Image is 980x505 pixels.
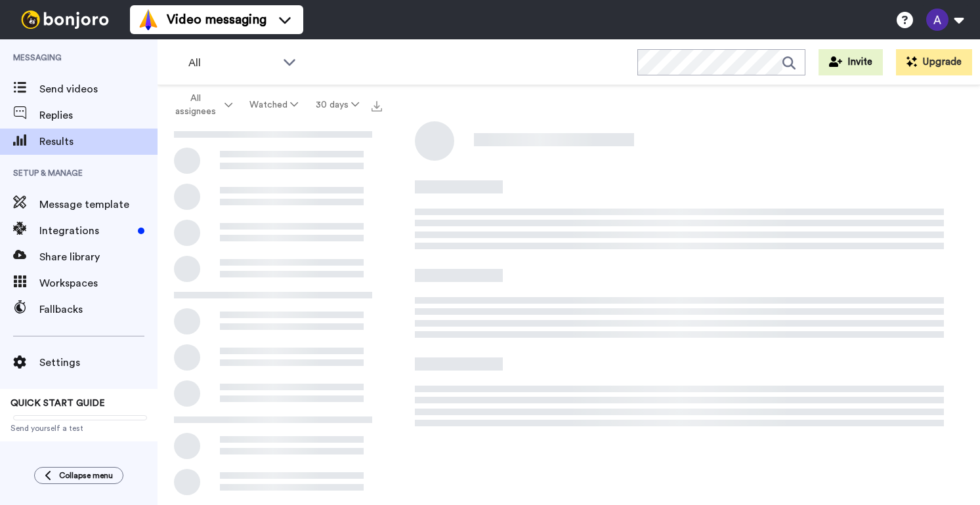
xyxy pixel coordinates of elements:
[819,49,883,75] button: Invite
[39,197,158,212] span: Message template
[39,249,158,265] span: Share library
[138,9,159,30] img: vm-color.svg
[39,134,158,150] span: Results
[307,93,368,117] button: 30 days
[39,355,158,371] span: Settings
[39,223,133,239] span: Integrations
[160,87,241,123] button: All assignees
[16,10,114,29] img: bj-logo-header-white.svg
[39,108,158,123] span: Replies
[59,470,113,481] span: Collapse menu
[188,55,276,71] span: All
[11,423,147,434] span: Send yourself a test
[39,302,158,317] span: Fallbacks
[34,467,123,484] button: Collapse menu
[167,10,266,29] span: Video messaging
[39,81,158,97] span: Send videos
[11,399,105,408] span: QUICK START GUIDE
[896,49,972,75] button: Upgrade
[39,275,158,291] span: Workspaces
[169,92,222,118] span: All assignees
[372,101,382,111] img: export.svg
[368,95,386,115] button: Export all results that match these filters now.
[241,93,307,117] button: Watched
